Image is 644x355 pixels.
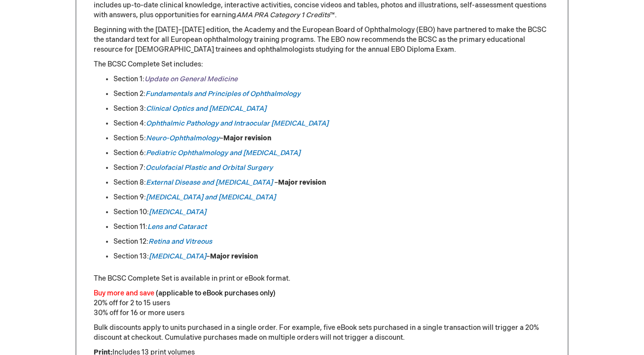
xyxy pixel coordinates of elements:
[113,178,550,188] li: Section 8: –
[144,75,238,83] a: Update on General Medicine
[148,237,212,246] a: Retina and Vitreous
[113,119,550,129] li: Section 4:
[145,90,300,98] a: Fundamentals and Principles of Ophthalmology
[156,289,276,297] font: (applicable to eBook purchases only)
[146,178,273,187] a: External Disease and [MEDICAL_DATA]
[145,163,273,172] a: Oculofacial Plastic and Orbital Surgery
[113,237,550,247] li: Section 12:
[113,222,550,232] li: Section 11:
[94,323,550,343] p: Bulk discounts apply to units purchased in a single order. For example, five eBook sets purchased...
[146,149,300,157] a: Pediatric Ophthalmology and [MEDICAL_DATA]
[147,223,207,231] a: Lens and Cataract
[94,289,154,297] font: Buy more and save
[94,60,550,69] p: The BCSC Complete Set includes:
[113,148,550,158] li: Section 6:
[146,134,219,142] a: Neuro-Ophthalmology
[94,25,550,55] p: Beginning with the [DATE]–[DATE] edition, the Academy and the European Board of Ophthalmology (EB...
[94,274,550,284] p: The BCSC Complete Set is available in print or eBook format.
[113,193,550,202] li: Section 9:
[146,193,276,201] a: [MEDICAL_DATA] and [MEDICAL_DATA]
[278,178,326,187] strong: Major revision
[146,119,328,128] a: Ophthalmic Pathology and Intraocular [MEDICAL_DATA]
[149,208,206,216] a: [MEDICAL_DATA]
[210,252,258,260] strong: Major revision
[113,74,550,84] li: Section 1:
[113,163,550,173] li: Section 7:
[113,133,550,143] li: Section 5: –
[149,252,206,260] a: [MEDICAL_DATA]
[94,289,550,318] p: 20% off for 2 to 15 users 30% off for 16 or more users
[113,207,550,217] li: Section 10:
[146,104,266,113] a: Clinical Optics and [MEDICAL_DATA]
[113,104,550,114] li: Section 3:
[113,252,550,261] li: Section 13: –
[236,11,330,19] em: AMA PRA Category 1 Credits
[113,89,550,99] li: Section 2:
[223,134,271,142] strong: Major revision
